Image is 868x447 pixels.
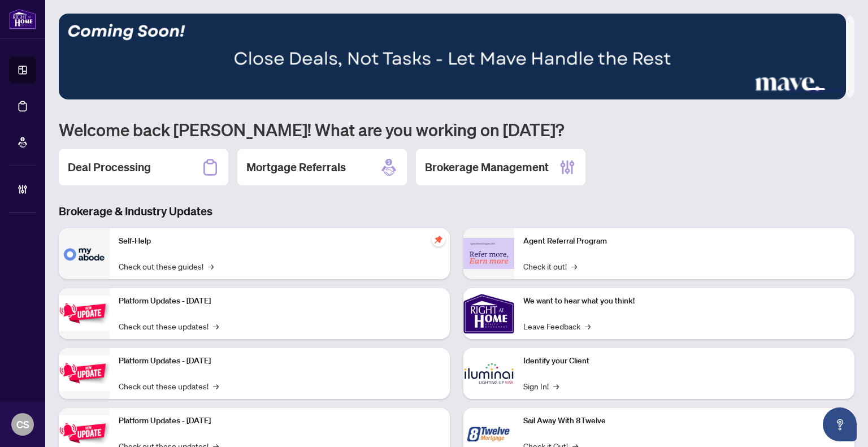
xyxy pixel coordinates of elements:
a: Sign In!→ [523,380,559,392]
button: 4 [830,88,834,93]
button: 1 [789,88,793,93]
a: Leave Feedback→ [523,320,591,332]
span: → [585,320,591,332]
p: Platform Updates - [DATE] [119,355,441,367]
a: Check out these updates!→ [119,320,219,332]
span: → [553,380,559,392]
h1: Welcome back [PERSON_NAME]! What are you working on [DATE]? [59,119,854,140]
p: Identify your Client [523,355,845,367]
span: → [213,320,219,332]
p: Agent Referral Program [523,235,845,248]
a: Check out these guides!→ [119,260,214,272]
h2: Deal Processing [68,159,151,175]
h3: Brokerage & Industry Updates [59,203,854,219]
img: Self-Help [59,228,110,279]
button: 3 [807,88,825,93]
span: pushpin [432,233,445,246]
img: Identify your Client [463,348,514,399]
a: Check it out!→ [523,260,577,272]
button: 5 [839,88,843,93]
span: → [208,260,214,272]
p: We want to hear what you think! [523,295,845,307]
img: We want to hear what you think! [463,288,514,339]
img: Agent Referral Program [463,238,514,269]
p: Sail Away With 8Twelve [523,415,845,427]
img: logo [9,8,36,29]
img: Platform Updates - July 21, 2025 [59,296,110,331]
p: Platform Updates - [DATE] [119,415,441,427]
h2: Brokerage Management [425,159,549,175]
img: Slide 2 [59,14,846,99]
button: 2 [798,88,802,93]
span: → [213,380,219,392]
span: → [571,260,577,272]
h2: Mortgage Referrals [246,159,346,175]
a: Check out these updates!→ [119,380,219,392]
img: Platform Updates - July 8, 2025 [59,355,110,391]
p: Platform Updates - [DATE] [119,295,441,307]
p: Self-Help [119,235,441,248]
button: Open asap [823,407,857,441]
span: CS [16,416,29,432]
